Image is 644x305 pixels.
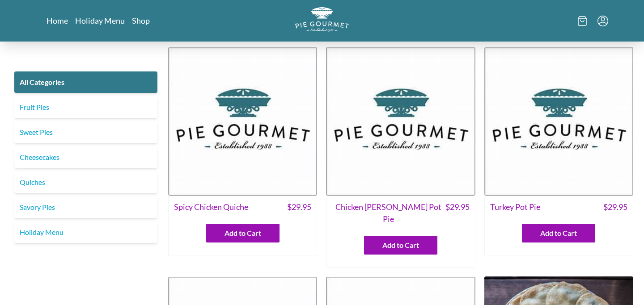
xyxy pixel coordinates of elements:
span: Add to Cart [382,240,419,251]
span: Add to Cart [225,228,261,238]
button: Add to Cart [364,236,437,255]
img: logo [295,7,349,32]
a: Cheesecakes [14,146,157,168]
img: Chicken Curry Pot Pie [326,47,475,196]
a: Fruit Pies [14,96,157,118]
span: $ 29.95 [603,201,627,213]
span: Chicken [PERSON_NAME] Pot Pie [332,201,445,225]
a: Sweet Pies [14,121,157,143]
span: Add to Cart [540,228,577,238]
span: $ 29.95 [287,201,311,213]
img: Turkey Pot Pie [484,47,633,196]
a: Savory Pies [14,196,157,218]
a: Logo [295,7,349,34]
button: Menu [597,16,608,26]
a: Home [47,15,68,26]
a: All Categories [14,71,157,93]
span: $ 29.95 [445,201,470,225]
img: Spicy Chicken Quiche [168,47,317,196]
a: Shop [132,15,150,26]
a: Holiday Menu [14,221,157,243]
span: Turkey Pot Pie [490,201,540,213]
span: Spicy Chicken Quiche [174,201,248,213]
button: Add to Cart [206,224,280,242]
a: Quiches [14,171,157,193]
a: Holiday Menu [75,15,125,26]
button: Add to Cart [522,224,595,242]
